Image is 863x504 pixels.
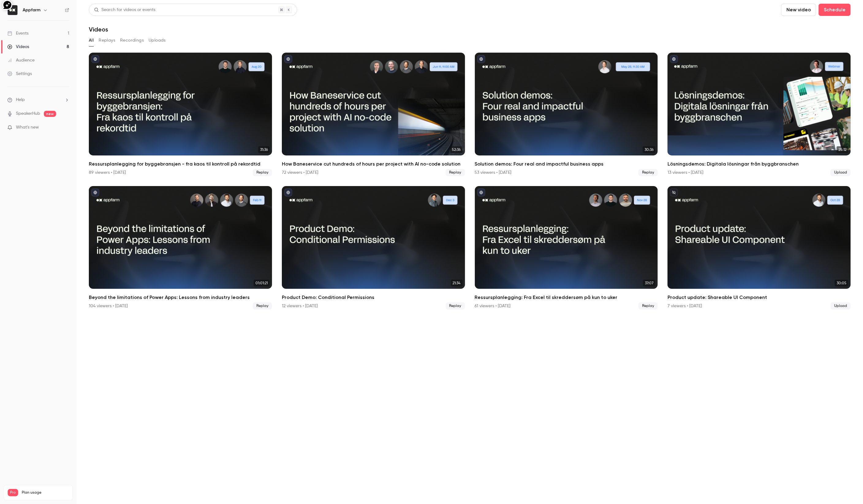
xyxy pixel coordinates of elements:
a: 25:12Lösningsdemos: Digitala lösningar från byggbranschen13 viewers • [DATE]Upload [668,53,851,176]
span: Replay [446,169,465,176]
span: Replay [446,302,465,310]
li: How Baneservice cut hundreds of hours per project with AI no-code solution [282,53,465,176]
button: published [477,55,485,63]
button: published [91,189,99,196]
a: 31:36Ressursplanlegging for byggebransjen - fra kaos til kontroll på rekordtid89 viewers • [DATE]... [89,53,272,176]
button: Uploads [149,35,166,45]
span: 31:36 [258,146,270,153]
div: 7 viewers • [DATE] [668,303,702,309]
span: Plan usage [22,490,69,495]
section: Videos [89,4,851,500]
button: Recordings [120,35,144,45]
span: 21:34 [451,280,463,286]
span: 25:12 [837,146,848,153]
span: Help [16,97,25,103]
div: 104 viewers • [DATE] [89,303,128,309]
a: SpeakerHub [16,110,40,117]
span: Replay [253,302,272,310]
div: Audience [7,57,35,63]
div: Events [7,30,28,36]
li: Ressursplanlegging for byggebransjen - fra kaos til kontroll på rekordtid [89,53,272,176]
h2: Product update: Shareable UI Component [668,294,851,301]
span: 30:36 [643,146,655,153]
li: help-dropdown-opener [7,97,69,103]
li: Product Demo: Conditional Permissions [282,186,465,310]
span: Pro [8,489,18,496]
button: published [91,55,99,63]
a: 37:07Ressursplanlegging: Fra Excel til skreddersøm på kun to uker61 viewers • [DATE]Replay [475,186,658,310]
span: 37:07 [643,280,655,286]
span: Replay [638,169,658,176]
a: 21:34Product Demo: Conditional Permissions12 viewers • [DATE]Replay [282,186,465,310]
button: All [89,35,94,45]
a: 30:05Product update: Shareable UI Component7 viewers • [DATE]Upload [668,186,851,310]
button: published [670,55,678,63]
span: Replay [638,302,658,310]
li: Solution demos: Four real and impactful business apps [475,53,658,176]
li: Product update: Shareable UI Component [668,186,851,310]
span: What's new [16,124,39,131]
button: published [284,55,292,63]
h2: Solution demos: Four real and impactful business apps [475,160,658,168]
h1: Videos [89,26,108,33]
div: 72 viewers • [DATE] [282,170,318,176]
button: published [284,189,292,196]
div: Search for videos or events [94,7,155,13]
span: Replay [253,169,272,176]
button: unpublished [670,189,678,196]
button: Schedule [819,4,851,16]
div: 89 viewers • [DATE] [89,170,126,176]
button: published [477,189,485,196]
ul: Videos [89,53,851,310]
div: 12 viewers • [DATE] [282,303,318,309]
li: Ressursplanlegging: Fra Excel til skreddersøm på kun to uker [475,186,658,310]
h2: How Baneservice cut hundreds of hours per project with AI no-code solution [282,160,465,168]
a: 01:01:21Beyond the limitations of Power Apps: Lessons from industry leaders104 viewers • [DATE]Re... [89,186,272,310]
li: Beyond the limitations of Power Apps: Lessons from industry leaders [89,186,272,310]
a: 30:36Solution demos: Four real and impactful business apps53 viewers • [DATE]Replay [475,53,658,176]
div: 61 viewers • [DATE] [475,303,511,309]
li: Lösningsdemos: Digitala lösningar från byggbranschen [668,53,851,176]
span: Upload [831,169,851,176]
iframe: Noticeable Trigger [62,125,69,130]
h2: Beyond the limitations of Power Apps: Lessons from industry leaders [89,294,272,301]
button: Replays [99,35,115,45]
img: Appfarm [8,5,17,15]
h2: Ressursplanlegging for byggebransjen - fra kaos til kontroll på rekordtid [89,160,272,168]
span: Upload [831,302,851,310]
h2: Lösningsdemos: Digitala lösningar från byggbranschen [668,160,851,168]
div: Videos [7,44,29,50]
div: 13 viewers • [DATE] [668,170,703,176]
h2: Ressursplanlegging: Fra Excel til skreddersøm på kun to uker [475,294,658,301]
a: 52:36How Baneservice cut hundreds of hours per project with AI no-code solution72 viewers • [DATE... [282,53,465,176]
h6: Appfarm [23,7,40,13]
div: 53 viewers • [DATE] [475,170,512,176]
span: 01:01:21 [254,280,270,286]
span: new [44,111,56,117]
span: 30:05 [835,280,848,286]
button: New video [781,4,816,16]
div: Settings [7,71,32,77]
h2: Product Demo: Conditional Permissions [282,294,465,301]
span: 52:36 [450,146,463,153]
